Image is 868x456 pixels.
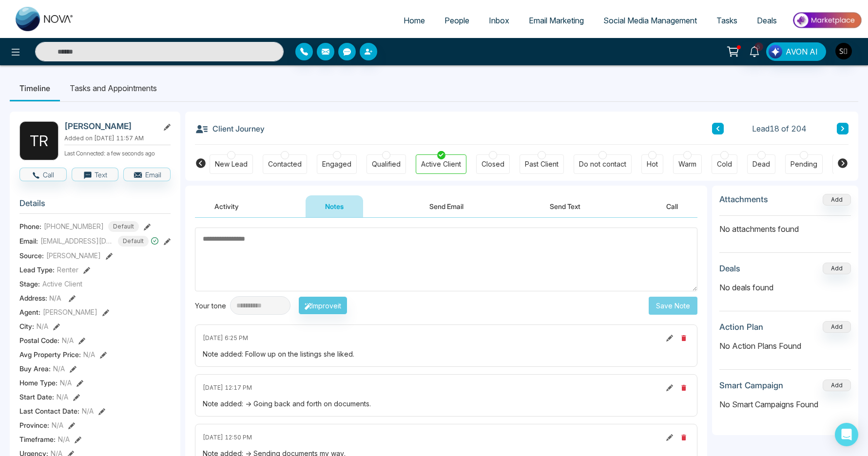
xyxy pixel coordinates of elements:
[404,16,425,25] span: Home
[525,159,559,169] div: Past Client
[719,264,740,273] h3: Deals
[594,11,707,30] a: Social Media Management
[203,433,252,442] span: [DATE] 12:50 PM
[118,236,149,247] span: Default
[203,399,690,409] div: Note added: -> Going back and forth on documents.
[19,168,67,181] button: Call
[322,159,351,169] div: Engaged
[579,159,626,169] div: Do not contact
[19,420,49,430] span: Province :
[108,221,139,232] span: Default
[19,335,59,345] span: Postal Code :
[19,363,51,374] span: Buy Area :
[603,16,697,25] span: Social Media Management
[717,159,732,169] div: Cold
[757,16,777,25] span: Deals
[823,194,851,206] button: Add
[482,159,504,169] div: Closed
[82,406,94,416] span: N/A
[44,221,104,231] span: [PHONE_NUMBER]
[19,250,44,261] span: Source:
[766,42,826,61] button: AVON AI
[203,349,690,359] div: Note added: Follow up on the listings she liked.
[747,11,787,30] a: Deals
[123,168,171,181] button: Email
[719,194,768,204] h3: Attachments
[707,11,747,30] a: Tasks
[435,11,479,30] a: People
[649,297,697,315] button: Save Note
[64,147,171,158] p: Last Connected: a few seconds ago
[786,46,818,57] span: AVON AI
[57,392,68,402] span: N/A
[410,195,483,217] button: Send Email
[42,279,82,289] span: Active Client
[489,16,509,25] span: Inbox
[647,159,658,169] div: Hot
[823,380,851,391] button: Add
[719,340,851,352] p: No Action Plans Found
[719,380,783,390] h3: Smart Campaign
[444,16,469,25] span: People
[19,434,56,444] span: Timeframe :
[40,236,114,246] span: [EMAIL_ADDRESS][DOMAIN_NAME]
[19,406,79,416] span: Last Contact Date :
[19,265,55,275] span: Lead Type:
[19,293,61,303] span: Address:
[752,123,807,134] span: Lead 18 of 204
[678,159,696,169] div: Warm
[823,321,851,333] button: Add
[60,378,72,388] span: N/A
[19,321,34,331] span: City :
[64,134,171,143] p: Added on [DATE] 11:57 AM
[60,75,167,101] li: Tasks and Appointments
[791,159,817,169] div: Pending
[203,383,252,392] span: [DATE] 12:17 PM
[19,236,38,246] span: Email:
[719,282,851,293] p: No deals found
[647,195,697,217] button: Call
[195,195,258,217] button: Activity
[19,221,41,231] span: Phone:
[19,392,54,402] span: Start Date :
[823,195,851,203] span: Add
[62,335,74,345] span: N/A
[52,420,63,430] span: N/A
[791,9,862,31] img: Market-place.gif
[10,75,60,101] li: Timeline
[43,307,97,317] span: [PERSON_NAME]
[195,121,265,136] h3: Client Journey
[57,265,78,275] span: Renter
[19,279,40,289] span: Stage:
[19,307,40,317] span: Agent:
[394,11,435,30] a: Home
[49,294,61,302] span: N/A
[268,159,302,169] div: Contacted
[519,11,594,30] a: Email Marketing
[754,42,763,51] span: 5
[421,159,461,169] div: Active Client
[46,250,101,261] span: [PERSON_NAME]
[752,159,770,169] div: Dead
[19,121,58,160] div: T R
[529,16,584,25] span: Email Marketing
[716,16,737,25] span: Tasks
[372,159,401,169] div: Qualified
[37,321,48,331] span: N/A
[719,216,851,235] p: No attachments found
[72,168,119,181] button: Text
[16,7,74,31] img: Nova CRM Logo
[64,121,155,131] h2: [PERSON_NAME]
[215,159,248,169] div: New Lead
[195,301,230,311] div: Your tone
[835,423,858,446] div: Open Intercom Messenger
[83,349,95,360] span: N/A
[530,195,600,217] button: Send Text
[306,195,363,217] button: Notes
[53,363,65,374] span: N/A
[203,334,248,342] span: [DATE] 6:25 PM
[835,43,852,59] img: User Avatar
[719,399,851,410] p: No Smart Campaigns Found
[19,198,171,213] h3: Details
[719,322,763,332] h3: Action Plan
